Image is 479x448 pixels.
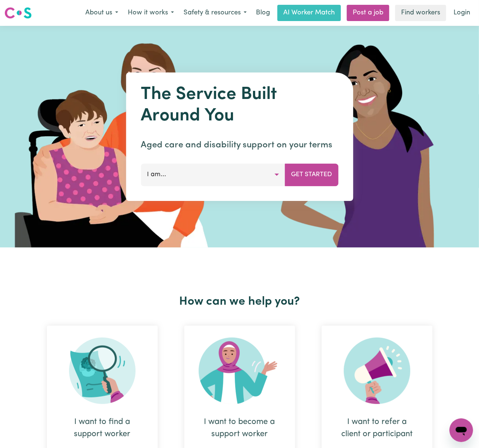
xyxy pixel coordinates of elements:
[34,295,446,309] h2: How can we help you?
[449,418,473,442] iframe: Button to launch messaging window
[4,6,32,20] img: Careseekers logo
[347,5,389,21] a: Post a job
[123,5,179,21] button: How it works
[69,338,136,404] img: Search
[65,416,140,440] div: I want to find a support worker
[344,338,410,404] img: Refer
[81,5,123,21] button: About us
[141,84,338,127] h1: The Service Built Around You
[339,416,415,440] div: I want to refer a client or participant
[449,5,475,21] a: Login
[4,4,32,21] a: Careseekers logo
[141,138,338,152] p: Aged care and disability support on your terms
[199,338,281,404] img: Become Worker
[141,164,285,186] button: I am...
[252,5,274,21] a: Blog
[285,164,338,186] button: Get Started
[179,5,252,21] button: Safety & resources
[277,5,341,21] a: AI Worker Match
[395,5,446,21] a: Find workers
[202,416,277,440] div: I want to become a support worker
